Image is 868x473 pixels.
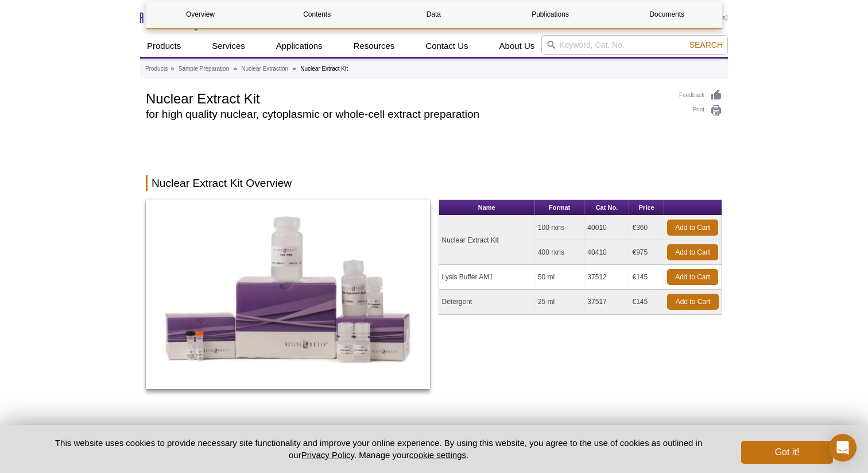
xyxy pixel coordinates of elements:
td: 37512 [584,265,629,290]
li: » [170,66,174,72]
a: Overview [146,1,254,28]
a: Contact Us [418,35,475,57]
p: This website uses cookies to provide necessary site functionality and improve your online experie... [35,437,722,461]
a: Services [205,35,252,57]
td: 40410 [584,240,629,265]
input: Keyword, Cat. No. [541,35,728,55]
a: Sample Preparation [179,64,229,74]
td: €360 [629,216,664,240]
li: Nuclear Extract Kit [300,66,348,72]
a: Contents [263,1,371,28]
a: Data [379,1,487,28]
td: Nuclear Extract Kit [439,216,535,265]
th: Name [439,200,535,216]
td: €975 [629,240,664,265]
a: Add to Cart [667,294,719,310]
a: Publications [497,1,604,28]
td: Lysis Buffer AM1 [439,265,535,290]
a: Print [679,105,722,117]
h1: Nuclear Extract Kit [146,89,668,106]
td: Detergent [439,290,535,314]
a: Feedback [679,89,722,102]
button: Search [686,40,726,50]
img: Nuclear Extract Kit [146,199,430,389]
a: Privacy Policy [301,450,354,460]
a: Products [145,64,168,74]
a: About Us [493,35,542,57]
li: » [293,66,296,72]
a: Add to Cart [667,244,718,260]
li: » [234,66,237,72]
a: Documents [613,1,721,28]
div: Open Intercom Messenger [829,434,857,462]
td: 37517 [584,290,629,314]
a: Applications [269,35,330,57]
td: 100 rxns [535,216,584,240]
h2: Nuclear Extract Kit Overview [146,175,722,191]
th: Price [629,200,664,216]
td: 40010 [584,216,629,240]
button: Got it! [741,441,833,464]
th: Format [535,200,584,216]
h2: for high quality nuclear, cytoplasmic or whole-cell extract preparation [146,109,668,120]
a: Nuclear Extraction [241,64,288,74]
span: Search [689,40,723,49]
td: 50 ml [535,265,584,290]
a: Add to Cart [667,269,718,285]
button: cookie settings [409,450,466,460]
td: 25 ml [535,290,584,314]
td: 400 rxns [535,240,584,265]
a: Resources [347,35,402,57]
td: €145 [629,265,664,290]
a: Products [140,35,188,57]
td: €145 [629,290,664,314]
a: Add to Cart [667,220,718,236]
th: Cat No. [584,200,629,216]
